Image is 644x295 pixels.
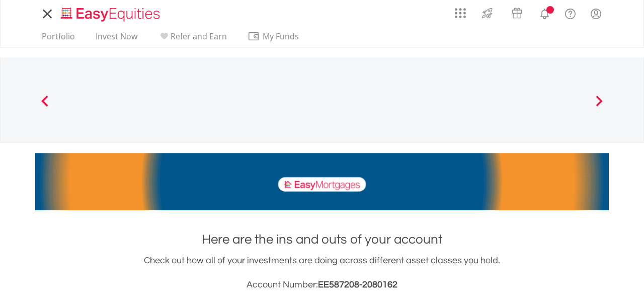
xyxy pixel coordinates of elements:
[248,30,313,43] span: My Funds
[557,3,583,23] a: FAQ's and Support
[92,31,141,47] a: Invest Now
[509,5,525,21] img: vouchers-v2.svg
[154,31,231,47] a: Refer and Earn
[35,230,609,249] h1: Here are the ins and outs of your account
[57,3,164,23] a: Home page
[318,280,397,289] span: EE587208-2080162
[59,6,164,23] img: EasyEquities_Logo.png
[35,278,609,292] h3: Account Number:
[583,3,609,25] a: My Profile
[171,31,227,42] span: Refer and Earn
[455,8,466,19] img: grid-menu-icon.svg
[35,153,609,210] img: EasyMortage Promotion Banner
[532,3,557,23] a: Notifications
[38,31,79,47] a: Portfolio
[448,3,472,19] a: AppsGrid
[479,5,496,21] img: thrive-v2.svg
[35,254,609,292] div: Check out how all of your investments are doing across different asset classes you hold.
[502,3,532,21] a: Vouchers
